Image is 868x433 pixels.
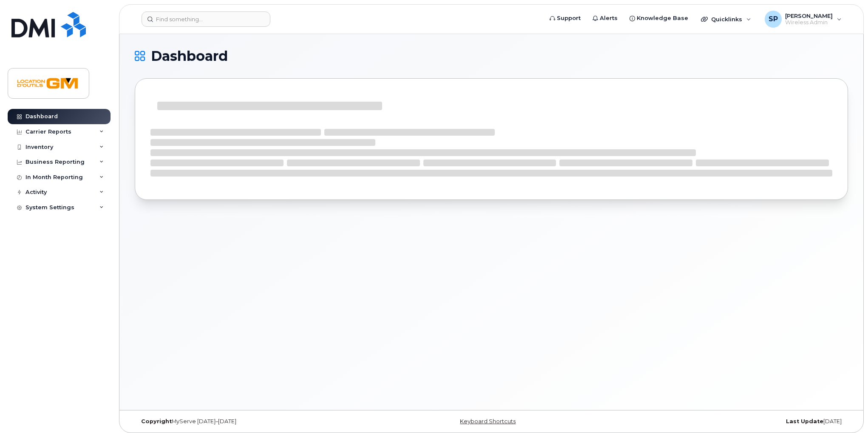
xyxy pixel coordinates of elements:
[460,418,516,424] a: Keyboard Shortcuts
[135,418,372,425] div: MyServe [DATE]–[DATE]
[786,418,823,424] strong: Last Update
[610,418,848,425] div: [DATE]
[151,50,228,63] span: Dashboard
[141,418,172,424] strong: Copyright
